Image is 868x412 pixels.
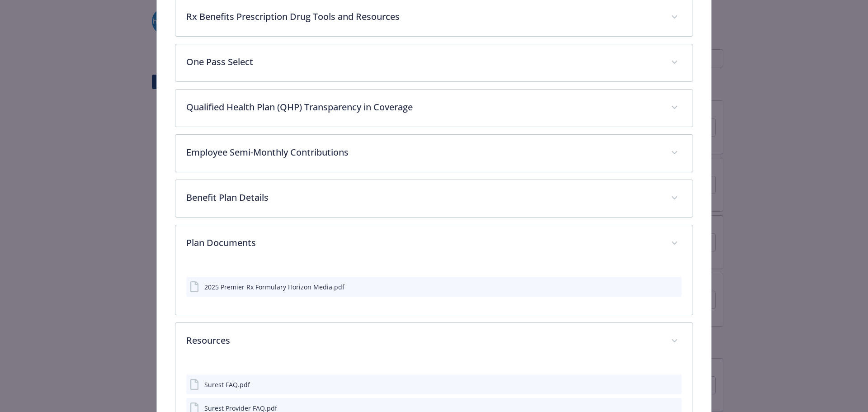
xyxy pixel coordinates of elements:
[656,380,663,389] button: download file
[186,236,660,250] p: Plan Documents
[656,282,663,292] button: download file
[670,380,678,389] button: preview file
[186,334,660,347] p: Resources
[175,135,693,172] div: Employee Semi-Monthly Contributions
[175,323,693,360] div: Resources
[175,44,693,81] div: One Pass Select
[670,282,678,292] button: preview file
[204,282,344,292] div: 2025 Premier Rx Formulary Horizon Media.pdf
[186,10,660,24] p: Rx Benefits Prescription Drug Tools and Resources
[175,180,693,217] div: Benefit Plan Details
[186,55,660,69] p: One Pass Select
[186,146,660,159] p: Employee Semi-Monthly Contributions
[186,191,660,204] p: Benefit Plan Details
[175,90,693,127] div: Qualified Health Plan (QHP) Transparency in Coverage
[186,100,660,114] p: Qualified Health Plan (QHP) Transparency in Coverage
[204,380,250,389] div: Surest FAQ.pdf
[175,262,693,315] div: Plan Documents
[175,225,693,262] div: Plan Documents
